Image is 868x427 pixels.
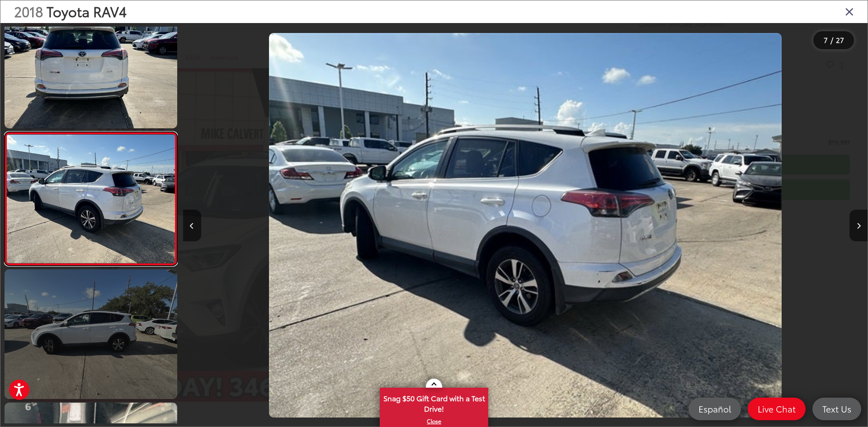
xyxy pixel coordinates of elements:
[753,403,800,414] span: Live Chat
[812,398,861,420] a: Text Us
[183,33,868,418] div: 2018 Toyota RAV4 Adventure 6
[381,389,487,416] span: Snag $50 Gift Card with a Test Drive!
[818,403,856,414] span: Text Us
[269,33,782,418] img: 2018 Toyota RAV4 Adventure
[830,37,834,43] span: /
[183,210,201,241] button: Previous image
[836,35,844,45] span: 27
[824,35,828,45] span: 7
[694,403,736,414] span: Español
[14,1,43,21] span: 2018
[748,398,806,420] a: Live Chat
[5,135,176,263] img: 2018 Toyota RAV4 Adventure
[845,5,854,17] i: Close gallery
[689,398,741,420] a: Español
[47,1,127,21] span: Toyota RAV4
[849,210,868,241] button: Next image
